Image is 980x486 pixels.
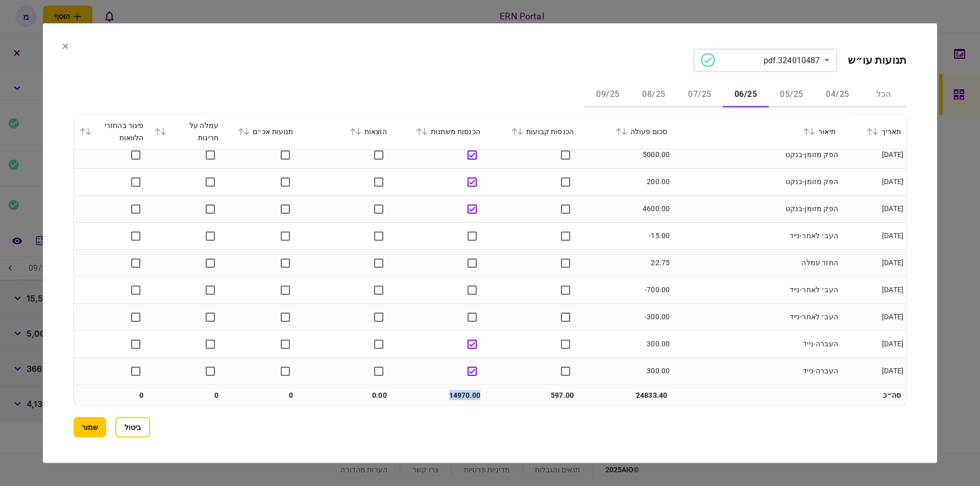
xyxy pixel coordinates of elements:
[672,249,841,276] td: החזר עמלה
[672,303,841,330] td: העב׳ לאחר-נייד
[672,195,841,222] td: הפק מזומן-בנקט
[154,119,219,143] div: עמלה על חריגות
[677,83,723,107] button: 07/25
[848,54,906,66] h2: תנועות עו״ש
[841,385,906,405] td: סה״כ
[224,385,299,405] td: 0
[861,83,906,107] button: הכל
[397,125,480,137] div: הכנסות משתנות
[815,83,861,107] button: 04/25
[392,385,485,405] td: 14970.00
[677,125,836,137] div: תיאור
[73,417,106,438] button: שמור
[579,249,672,276] td: 22.75
[841,276,906,303] td: [DATE]
[672,330,841,357] td: העברה-נייד
[229,125,293,137] div: תנועות אכ״ם
[485,385,579,405] td: 597.00
[841,222,906,249] td: [DATE]
[672,168,841,195] td: הפק מזומן-בנקט
[579,168,672,195] td: 200.00
[74,385,149,405] td: 0
[841,330,906,357] td: [DATE]
[115,417,150,438] button: ביטול
[723,83,769,107] button: 06/25
[841,303,906,330] td: [DATE]
[631,83,677,107] button: 08/25
[149,385,224,405] td: 0
[299,385,392,405] td: 0.00
[491,125,574,137] div: הכנסות קבועות
[584,125,667,137] div: סכום פעולה
[841,249,906,276] td: [DATE]
[841,168,906,195] td: [DATE]
[579,330,672,357] td: 300.00
[672,141,841,168] td: הפק מזומן-בנקט
[304,125,387,137] div: הוצאות
[841,141,906,168] td: [DATE]
[579,357,672,384] td: 300.00
[579,303,672,330] td: -300.00
[841,357,906,384] td: [DATE]
[841,195,906,222] td: [DATE]
[846,125,901,137] div: תאריך
[579,276,672,303] td: -700.00
[579,141,672,168] td: 5000.00
[701,53,820,67] div: 324010487.pdf
[579,195,672,222] td: 4600.00
[579,385,672,405] td: 24833.40
[769,83,815,107] button: 05/25
[672,222,841,249] td: העב׳ לאחר-נייד
[672,357,841,384] td: העברה-נייד
[579,222,672,249] td: -15.00
[672,276,841,303] td: העב׳ לאחר-נייד
[585,83,631,107] button: 09/25
[79,119,144,143] div: פיגור בהחזרי הלוואות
